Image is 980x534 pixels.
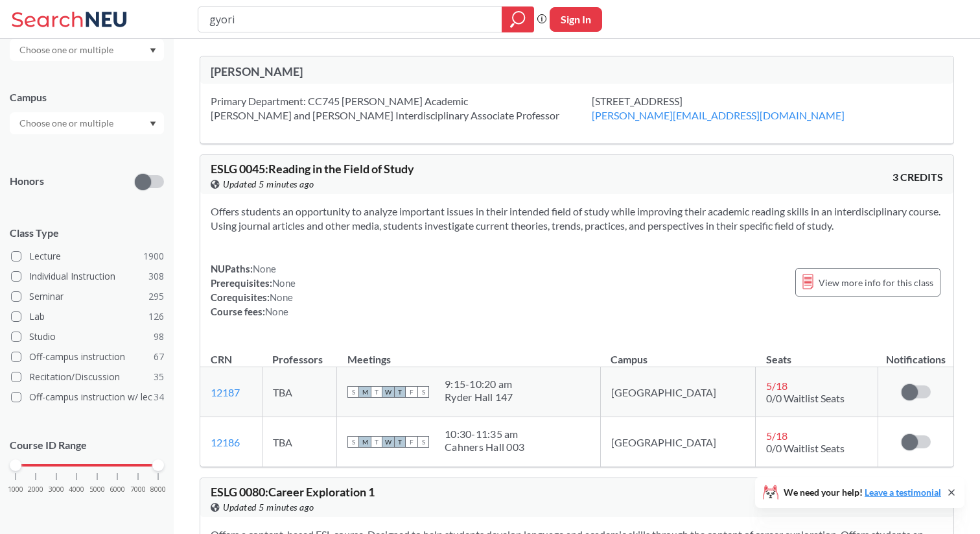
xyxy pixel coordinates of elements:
[10,112,164,134] div: Dropdown arrow
[417,386,429,398] span: S
[69,486,84,493] span: 4000
[148,309,164,324] span: 126
[211,436,240,448] a: 12186
[359,436,371,448] span: M
[272,277,296,289] span: None
[11,389,164,406] label: Off-campus instruction w/ lec
[445,441,524,454] div: Cahners Hall 003
[394,436,406,448] span: T
[371,436,382,448] span: T
[359,386,371,398] span: M
[784,488,941,497] span: We need your help!
[382,436,394,448] span: W
[211,261,296,319] div: NUPaths: Prerequisites: Corequisites: Course fees:
[13,115,122,131] input: Choose one or multiple
[154,350,164,364] span: 67
[445,428,524,441] div: 10:30 - 11:35 am
[253,263,276,274] span: None
[10,39,164,61] div: Dropdown arrow
[270,291,293,303] span: None
[89,486,105,493] span: 5000
[417,436,429,448] span: S
[502,6,534,32] div: magnifying glass
[766,380,787,392] span: 5 / 18
[148,289,164,304] span: 295
[265,306,288,317] span: None
[11,348,164,365] label: Off-campus instruction
[148,269,164,284] span: 308
[406,386,417,398] span: F
[819,274,933,291] span: View more info for this class
[211,204,943,233] section: Offers students an opportunity to analyze important issues in their intended field of study while...
[510,10,526,29] svg: magnifying glass
[445,378,513,391] div: 9:15 - 10:20 am
[550,7,602,32] button: Sign In
[28,486,43,493] span: 2000
[154,370,164,384] span: 35
[445,391,513,404] div: Ryder Hall 147
[11,268,164,285] label: Individual Instruction
[766,442,845,454] span: 0/0 Waitlist Seats
[11,248,164,265] label: Lecture
[211,162,414,176] span: ESLG 0045 : Reading in the Field of Study
[49,486,64,493] span: 3000
[382,386,394,398] span: W
[110,486,125,493] span: 6000
[878,339,953,367] th: Notifications
[11,288,164,305] label: Seminar
[130,486,146,493] span: 7000
[11,369,164,385] label: Recitation/Discussion
[211,485,375,499] span: ESLG 0080 : Career Exploration 1
[223,500,314,515] span: Updated 5 minutes ago
[347,436,359,448] span: S
[211,386,240,398] a: 12187
[766,392,845,404] span: 0/0 Waitlist Seats
[262,339,336,367] th: Professors
[8,486,23,493] span: 1000
[262,417,336,467] td: TBA
[10,90,164,104] div: Campus
[394,386,406,398] span: T
[13,42,122,58] input: Choose one or multiple
[211,94,592,123] div: Primary Department: CC745 [PERSON_NAME] Academic [PERSON_NAME] and [PERSON_NAME] Interdisciplinar...
[150,486,166,493] span: 8000
[154,330,164,344] span: 98
[371,386,382,398] span: T
[143,249,164,263] span: 1900
[11,308,164,325] label: Lab
[756,339,878,367] th: Seats
[211,352,232,367] div: CRN
[150,48,156,53] svg: Dropdown arrow
[347,386,359,398] span: S
[592,94,877,123] div: [STREET_ADDRESS]
[262,367,336,417] td: TBA
[11,328,164,345] label: Studio
[600,339,755,367] th: Campus
[766,430,787,442] span: 5 / 18
[150,121,156,127] svg: Dropdown arrow
[406,436,417,448] span: F
[10,226,164,240] span: Class Type
[892,170,943,184] span: 3 CREDITS
[592,109,845,121] a: [PERSON_NAME][EMAIL_ADDRESS][DOMAIN_NAME]
[154,390,164,404] span: 34
[208,8,493,30] input: Class, professor, course number, "phrase"
[10,174,44,189] p: Honors
[600,417,755,467] td: [GEOGRAPHIC_DATA]
[865,487,941,498] a: Leave a testimonial
[337,339,601,367] th: Meetings
[223,177,314,191] span: Updated 5 minutes ago
[10,438,164,453] p: Course ID Range
[211,64,577,79] div: [PERSON_NAME]
[600,367,755,417] td: [GEOGRAPHIC_DATA]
